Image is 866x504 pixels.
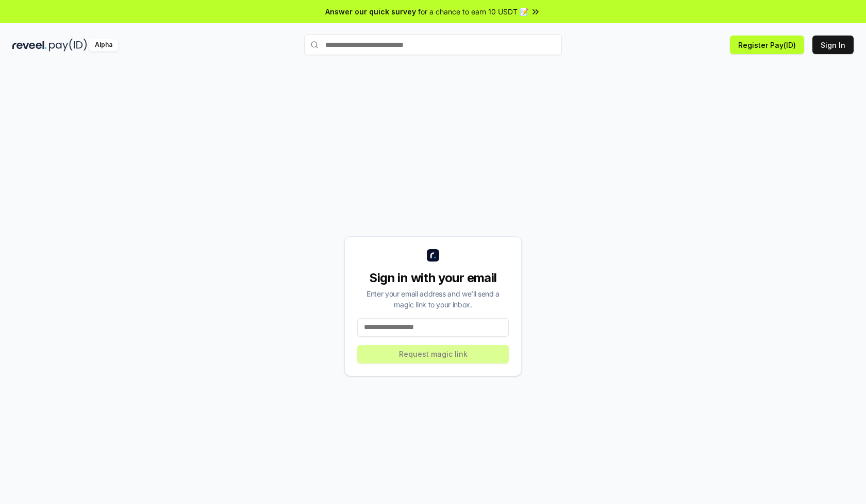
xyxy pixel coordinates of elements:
span: for a chance to earn 10 USDT 📝 [418,6,528,17]
img: reveel_dark [12,39,47,51]
span: Answer our quick survey [325,6,416,17]
div: Sign in with your email [357,270,509,286]
button: Register Pay(ID) [730,36,804,54]
img: pay_id [49,39,87,51]
button: Sign In [812,36,854,54]
img: logo_small [427,249,439,262]
div: Alpha [89,39,118,51]
div: Enter your email address and we’ll send a magic link to your inbox. [357,288,509,310]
